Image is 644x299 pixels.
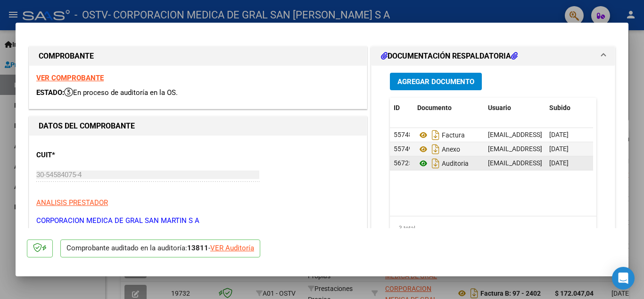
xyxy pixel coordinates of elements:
[36,215,360,226] p: CORPORACION MEDICA DE GRAL SAN MARTIN S A
[36,150,133,161] p: CUIT
[417,160,469,167] span: Auditoria
[39,51,94,60] strong: COMPROBANTE
[397,77,474,86] span: Agregar Documento
[394,159,413,167] span: 56725
[549,159,569,167] span: [DATE]
[187,244,208,252] strong: 13811
[549,104,570,111] span: Subido
[417,131,465,139] span: Factura
[372,47,615,66] mat-expansion-panel-header: DOCUMENTACIÓN RESPALDATORIA
[413,98,484,118] datatable-header-cell: Documento
[381,51,518,62] h1: DOCUMENTACIÓN RESPALDATORIA
[394,145,413,153] span: 55749
[429,156,442,171] i: Descargar documento
[394,131,413,138] span: 55748
[390,98,413,118] datatable-header-cell: ID
[429,142,442,157] i: Descargar documento
[549,145,569,153] span: [DATE]
[372,66,615,262] div: DOCUMENTACIÓN RESPALDATORIA
[417,104,452,111] span: Documento
[417,145,460,153] span: Anexo
[390,73,482,90] button: Agregar Documento
[60,239,260,258] p: Comprobante auditado en la auditoría: -
[612,267,635,290] div: Open Intercom Messenger
[394,104,400,111] span: ID
[549,131,569,138] span: [DATE]
[210,243,254,254] div: VER Auditoría
[390,216,596,240] div: 3 total
[593,98,640,118] datatable-header-cell: Acción
[545,98,593,118] datatable-header-cell: Subido
[39,121,135,130] strong: DATOS DEL COMPROBANTE
[429,128,442,143] i: Descargar documento
[484,98,545,118] datatable-header-cell: Usuario
[64,88,178,97] span: En proceso de auditoría en la OS.
[36,88,64,97] span: ESTADO:
[36,74,104,82] a: VER COMPROBANTE
[488,104,511,111] span: Usuario
[36,198,108,207] span: ANALISIS PRESTADOR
